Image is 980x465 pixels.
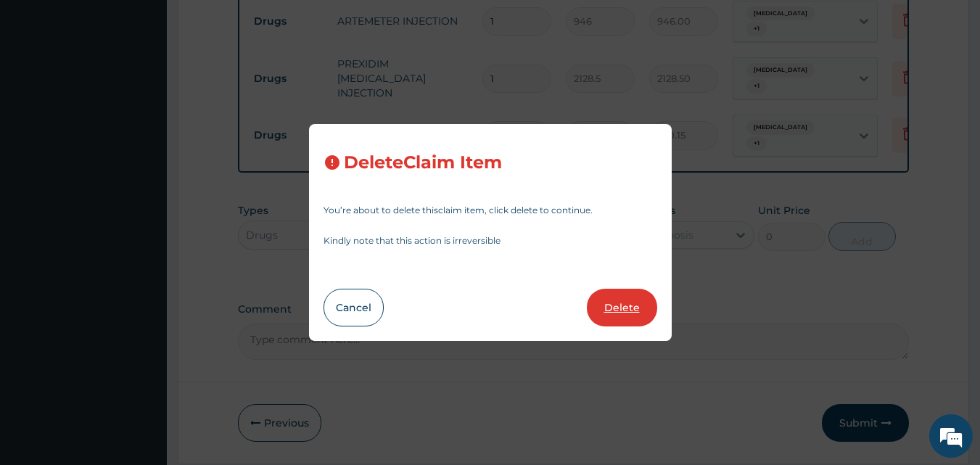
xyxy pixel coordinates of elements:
button: Delete [587,289,657,326]
h3: Delete Claim Item [344,153,502,173]
div: Chat with us now [75,81,244,100]
textarea: Type your message and hit 'Enter' [7,310,276,361]
img: d_794563401_company_1708531726252_794563401 [27,73,59,109]
p: Kindly note that this action is irreversible [324,236,657,245]
span: We're online! [84,140,200,287]
button: Cancel [324,289,384,326]
p: You’re about to delete this claim item , click delete to continue. [324,206,657,215]
div: Minimize live chat window [238,7,273,42]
